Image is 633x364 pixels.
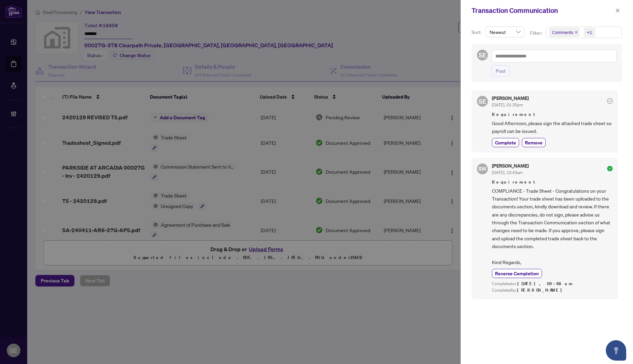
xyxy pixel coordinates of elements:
span: SE [479,50,486,60]
h5: [PERSON_NAME] [492,96,529,101]
div: +1 [587,29,592,36]
span: [DATE], 10:43am [492,170,523,175]
span: Reverse Completion [495,270,539,277]
span: Requirement [492,179,613,186]
span: Comments [552,29,573,36]
button: Reverse Completion [492,269,542,278]
span: Newest [490,27,520,37]
h5: [PERSON_NAME] [492,163,529,168]
span: close [575,31,578,34]
span: COMPLIANCE - Trade Sheet - Congratulations on your Transaction! Your trade sheet has been uploade... [492,187,613,266]
button: Post [491,65,510,77]
button: Complete [492,138,519,147]
span: Comments [549,28,580,37]
span: [PERSON_NAME] [517,287,566,293]
span: Remove [525,139,543,146]
span: Complete [495,139,516,146]
span: close [615,8,620,13]
span: check-circle [607,166,613,171]
span: [DATE], 09:48am [517,281,574,287]
div: Transaction Communication [472,5,613,16]
span: Requirement [492,111,613,118]
div: Completed by [492,287,613,294]
div: Completed on [492,281,613,287]
button: Open asap [606,340,626,361]
span: check-circle [607,98,613,104]
span: Good Afternoon, please sign the attached trade sheet so payroll can be issued. [492,119,613,135]
button: Remove [522,138,546,147]
span: SW [478,164,487,173]
span: [DATE], 01:35pm [492,102,523,107]
p: Filter: [530,29,543,37]
p: Sort: [472,29,483,36]
span: SE [479,97,486,106]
